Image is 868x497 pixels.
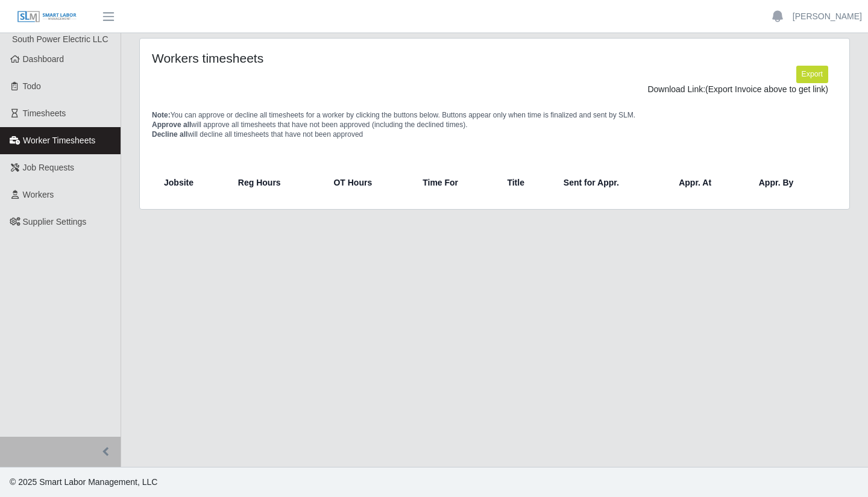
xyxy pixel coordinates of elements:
p: You can approve or decline all timesheets for a worker by clicking the buttons below. Buttons app... [152,110,837,139]
button: Export [796,66,828,83]
th: Time For [413,168,497,197]
img: SLM Logo [17,10,77,23]
th: Sent for Appr. [554,168,669,197]
th: Appr. By [749,168,832,197]
th: Reg Hours [228,168,324,197]
th: Appr. At [669,168,749,197]
a: [PERSON_NAME] [793,10,862,23]
div: Download Link: [161,83,828,96]
h4: Workers timesheets [152,51,427,66]
span: Note: [152,111,171,119]
span: South Power Electric LLC [12,34,108,44]
span: Supplier Settings [23,217,87,227]
span: Approve all [152,120,191,129]
span: Job Requests [23,163,75,172]
th: Jobsite [157,168,228,197]
span: Todo [23,81,41,91]
span: Timesheets [23,108,66,118]
th: Title [497,168,553,197]
span: Decline all [152,130,187,139]
span: Dashboard [23,54,64,64]
th: OT Hours [324,168,413,197]
span: © 2025 Smart Labor Management, LLC [10,477,157,487]
span: Workers [23,190,54,199]
span: (Export Invoice above to get link) [705,84,828,94]
span: Worker Timesheets [23,136,95,145]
